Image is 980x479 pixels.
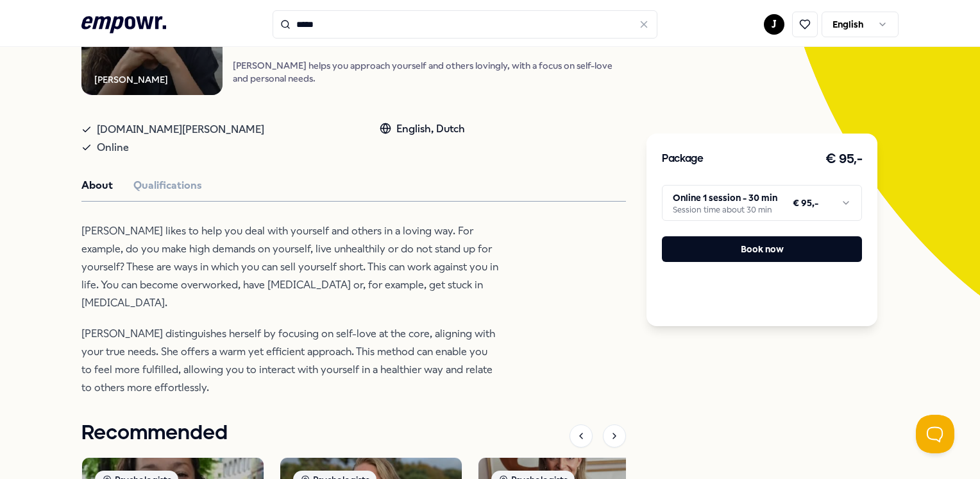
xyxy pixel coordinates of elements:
button: About [81,177,113,194]
button: J [764,14,784,35]
p: [PERSON_NAME] likes to help you deal with yourself and others in a loving way. For example, do yo... [81,222,498,312]
button: Qualifications [133,177,202,194]
p: [PERSON_NAME] distinguishes herself by focusing on self-love at the core, aligning with your true... [81,325,498,397]
div: English, Dutch [380,121,465,137]
span: [DOMAIN_NAME][PERSON_NAME] [97,121,264,139]
input: Search for products, categories or subcategories [273,10,657,39]
iframe: Help Scout Beacon - Open [916,415,954,453]
h1: Recommended [81,417,228,449]
button: Book now [662,236,862,262]
div: [PERSON_NAME] [94,73,168,87]
span: Online [97,139,129,157]
h3: Package [662,151,703,168]
h3: € 95,- [825,149,862,170]
p: [PERSON_NAME] helps you approach yourself and others lovingly, with a focus on self-love and pers... [233,59,626,85]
